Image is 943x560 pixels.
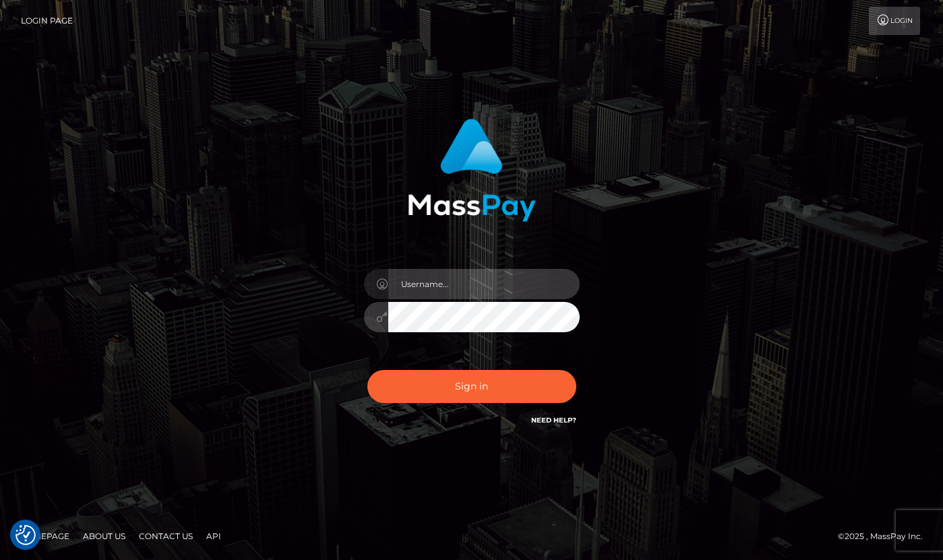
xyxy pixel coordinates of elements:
a: API [201,526,226,547]
img: MassPay Login [408,119,536,222]
a: Contact Us [133,526,198,547]
a: Need Help? [531,416,576,425]
a: Homepage [15,526,75,547]
button: Consent Preferences [16,525,36,545]
a: Login [869,7,920,35]
img: Revisit consent button [16,525,36,545]
input: Username... [388,269,580,299]
a: About Us [78,526,131,547]
button: Sign in [367,370,576,403]
div: © 2025 , MassPay Inc. [838,529,933,544]
a: Login Page [21,7,73,35]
